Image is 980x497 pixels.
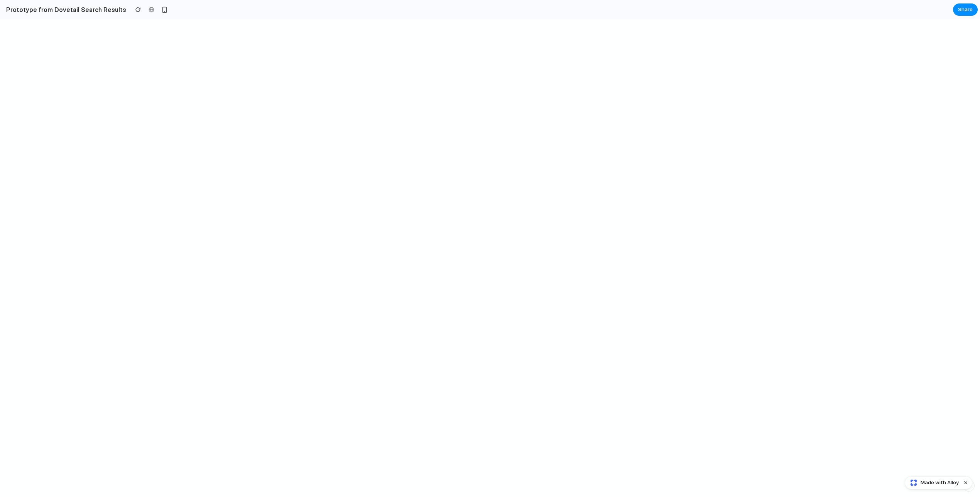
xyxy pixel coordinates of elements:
[953,3,978,16] button: Share
[961,478,970,487] button: Dismiss watermark
[921,479,959,487] span: Made with Alloy
[3,5,126,14] h2: Prototype from Dovetail Search Results
[905,479,960,487] a: Made with Alloy
[958,6,973,14] span: Share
